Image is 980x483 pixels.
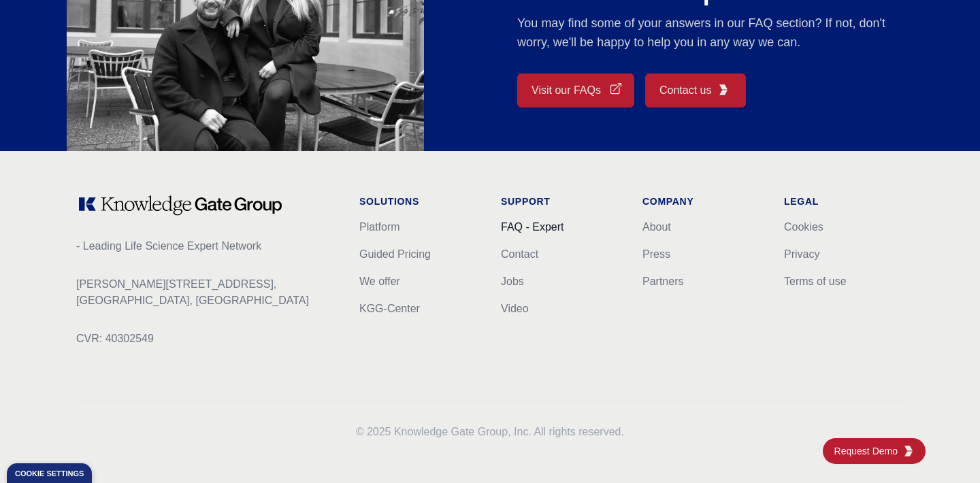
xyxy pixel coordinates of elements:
a: Cookies [784,221,823,233]
p: You may find some of your answers in our FAQ section? If not, don't worry, we'll be happy to help... [517,14,904,52]
a: We offer [359,276,400,287]
iframe: Chat Widget [912,418,980,483]
a: Partners [642,276,683,287]
a: Video [501,303,529,314]
img: KGG [718,84,729,95]
a: About [642,221,671,233]
a: Guided Pricing [359,248,431,260]
a: Jobs [501,276,524,287]
a: Platform [359,221,400,233]
p: - Leading Life Science Expert Network [76,238,338,254]
a: Visit our FAQs [517,73,634,107]
img: KGG [903,446,914,456]
span: Request Demo [834,444,903,458]
a: FAQ - Expert [501,221,563,233]
span: Contact us [659,82,711,99]
p: CVR: 40302549 [76,331,338,347]
h1: Solutions [359,195,479,208]
a: Contact [501,248,538,260]
h1: Support [501,195,621,208]
a: Contact usKGG [645,73,746,107]
p: [PERSON_NAME][STREET_ADDRESS], [GEOGRAPHIC_DATA], [GEOGRAPHIC_DATA] [76,276,338,309]
div: Cookie settings [15,470,84,478]
p: 2025 Knowledge Gate Group, Inc. All rights reserved. [76,424,904,440]
a: KGG-Center [359,303,420,314]
a: Privacy [784,248,819,260]
span: © [356,426,364,437]
h1: Company [642,195,762,208]
a: Request DemoKGG [823,438,926,464]
a: Press [642,248,670,260]
h1: Legal [784,195,904,208]
a: Terms of use [784,276,847,287]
